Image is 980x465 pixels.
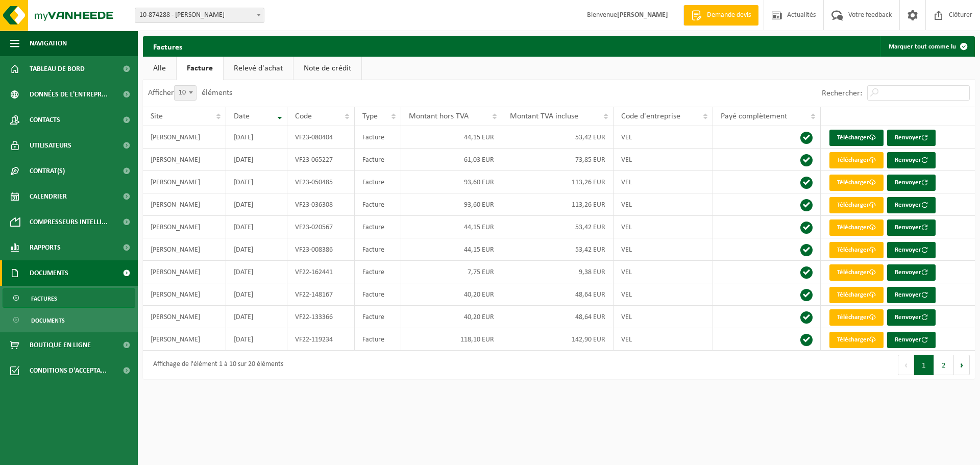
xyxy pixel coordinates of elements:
[143,238,226,261] td: [PERSON_NAME]
[287,238,355,261] td: VF23-008386
[295,112,312,120] span: Code
[887,332,936,348] button: Renvoyer
[934,355,954,375] button: 2
[355,283,401,306] td: Facture
[30,133,71,158] span: Utilisateurs
[226,126,287,149] td: [DATE]
[143,216,226,238] td: [PERSON_NAME]
[614,126,713,149] td: VEL
[614,216,713,238] td: VEL
[287,126,355,149] td: VF23-080404
[887,264,936,281] button: Renvoyer
[502,171,614,193] td: 113,26 EUR
[287,216,355,238] td: VF23-020567
[614,261,713,283] td: VEL
[401,193,502,216] td: 93,60 EUR
[143,261,226,283] td: [PERSON_NAME]
[143,57,176,80] a: Alle
[143,149,226,171] td: [PERSON_NAME]
[401,126,502,149] td: 44,15 EUR
[355,238,401,261] td: Facture
[510,112,578,120] span: Montant TVA incluse
[887,219,936,236] button: Renvoyer
[226,261,287,283] td: [DATE]
[614,238,713,261] td: VEL
[887,309,936,326] button: Renvoyer
[355,171,401,193] td: Facture
[829,242,884,258] a: Télécharger
[226,171,287,193] td: [DATE]
[887,175,936,191] button: Renvoyer
[143,283,226,306] td: [PERSON_NAME]
[721,112,787,120] span: Payé complètement
[287,283,355,306] td: VF22-148167
[30,107,60,133] span: Contacts
[401,238,502,261] td: 44,15 EUR
[887,152,936,168] button: Renvoyer
[887,130,936,146] button: Renvoyer
[502,238,614,261] td: 53,42 EUR
[683,5,758,26] a: Demande devis
[502,328,614,351] td: 142,90 EUR
[287,306,355,328] td: VF22-133366
[829,175,884,191] a: Télécharger
[887,242,936,258] button: Renvoyer
[143,171,226,193] td: [PERSON_NAME]
[502,149,614,171] td: 73,85 EUR
[880,36,974,57] button: Marquer tout comme lu
[293,57,361,80] a: Note de crédit
[287,149,355,171] td: VF23-065227
[355,193,401,216] td: Facture
[175,86,196,100] span: 10
[143,306,226,328] td: [PERSON_NAME]
[914,355,934,375] button: 1
[287,193,355,216] td: VF23-036308
[355,216,401,238] td: Facture
[355,328,401,351] td: Facture
[502,306,614,328] td: 48,64 EUR
[954,355,970,375] button: Next
[287,328,355,351] td: VF22-119234
[502,261,614,283] td: 9,38 EUR
[614,193,713,216] td: VEL
[143,126,226,149] td: [PERSON_NAME]
[30,260,68,286] span: Documents
[355,149,401,171] td: Facture
[887,197,936,213] button: Renvoyer
[502,216,614,238] td: 53,42 EUR
[502,283,614,306] td: 48,64 EUR
[355,126,401,149] td: Facture
[30,358,107,383] span: Conditions d'accepta...
[401,149,502,171] td: 61,03 EUR
[829,309,884,326] a: Télécharger
[829,197,884,213] a: Télécharger
[887,287,936,303] button: Renvoyer
[234,112,250,120] span: Date
[829,332,884,348] a: Télécharger
[148,356,283,374] div: Affichage de l'élément 1 à 10 sur 20 éléments
[177,57,223,80] a: Facture
[30,158,65,184] span: Contrat(s)
[30,235,61,260] span: Rapports
[401,283,502,306] td: 40,20 EUR
[226,238,287,261] td: [DATE]
[704,10,753,20] span: Demande devis
[401,171,502,193] td: 93,60 EUR
[224,57,293,80] a: Relevé d'achat
[614,171,713,193] td: VEL
[135,8,264,22] span: 10-874288 - COLETTA, BENOÎT - GHLIN
[401,216,502,238] td: 44,15 EUR
[226,306,287,328] td: [DATE]
[829,219,884,236] a: Télécharger
[617,11,668,19] strong: [PERSON_NAME]
[401,261,502,283] td: 7,75 EUR
[614,306,713,328] td: VEL
[355,306,401,328] td: Facture
[3,288,135,308] a: Factures
[409,112,469,120] span: Montant hors TVA
[135,8,264,23] span: 10-874288 - COLETTA, BENOÎT - GHLIN
[143,328,226,351] td: [PERSON_NAME]
[226,149,287,171] td: [DATE]
[30,332,91,358] span: Boutique en ligne
[30,82,108,107] span: Données de l'entrepr...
